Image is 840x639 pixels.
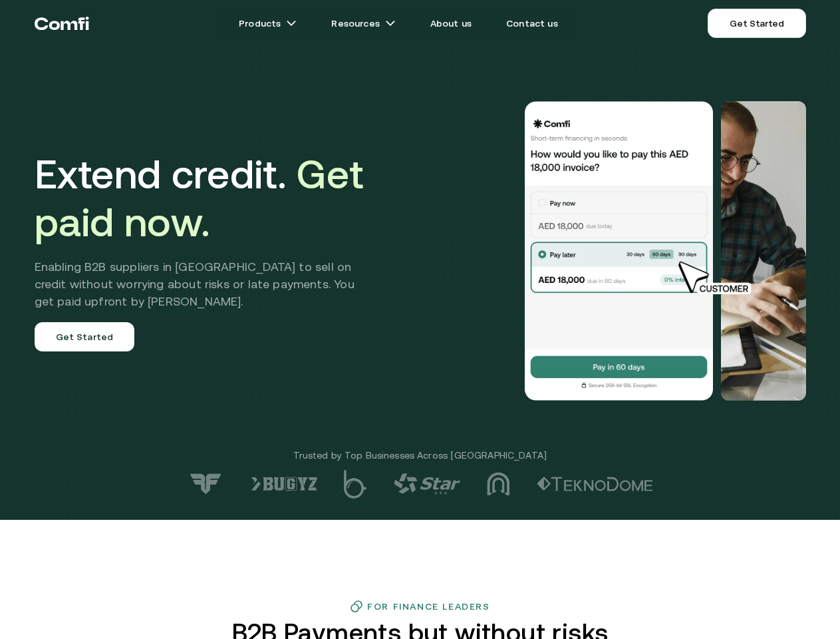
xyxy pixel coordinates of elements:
a: Return to the top of the Comfi home page [35,3,89,43]
img: finance [350,600,363,613]
img: Would you like to pay this AED 18,000.00 invoice? [523,101,716,401]
img: logo-4 [394,473,460,495]
h3: For Finance Leaders [367,601,490,612]
h1: Extend credit. [35,150,374,246]
h2: Enabling B2B suppliers in [GEOGRAPHIC_DATA] to sell on credit without worrying about risks or lat... [35,258,374,310]
a: Get Started [35,322,135,351]
a: Productsarrow icons [223,10,313,37]
img: logo-5 [344,470,367,499]
img: Would you like to pay this AED 18,000.00 invoice? [721,101,806,401]
img: arrow icons [286,18,297,29]
a: Get Started [708,9,805,38]
a: Resourcesarrow icons [315,10,411,37]
img: logo-6 [251,477,317,491]
img: arrow icons [385,18,396,29]
a: About us [414,10,488,37]
a: Contact us [490,10,574,37]
img: logo-3 [487,472,510,496]
img: logo-7 [188,473,224,495]
img: cursor [668,260,766,297]
img: logo-2 [537,477,653,491]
